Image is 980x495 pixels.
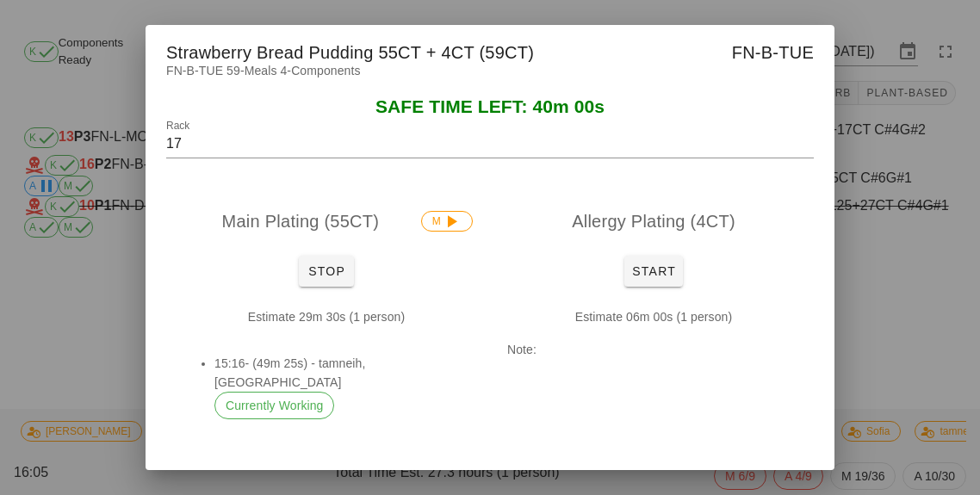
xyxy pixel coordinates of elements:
[624,256,683,287] button: Start
[226,393,323,418] span: Currently Working
[507,340,800,359] p: Note:
[214,354,459,419] li: 15:16- (49m 25s) - tamneih, [GEOGRAPHIC_DATA]
[166,194,487,249] div: Main Plating (55CT)
[180,307,473,326] p: Estimate 29m 30s (1 person)
[146,61,834,97] div: FN-B-TUE 59-Meals 4-Components
[299,256,354,287] button: Stop
[375,96,605,116] span: SAFE TIME LEFT: 40m 00s
[146,25,834,75] div: Strawberry Bread Pudding 55CT + 4CT (59CT)
[631,264,676,278] span: Start
[507,307,800,326] p: Estimate 06m 00s (1 person)
[493,194,814,249] div: Allergy Plating (4CT)
[166,120,189,133] label: Rack
[432,212,462,231] span: M
[732,39,814,66] span: FN-B-TUE
[306,264,347,278] span: Stop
